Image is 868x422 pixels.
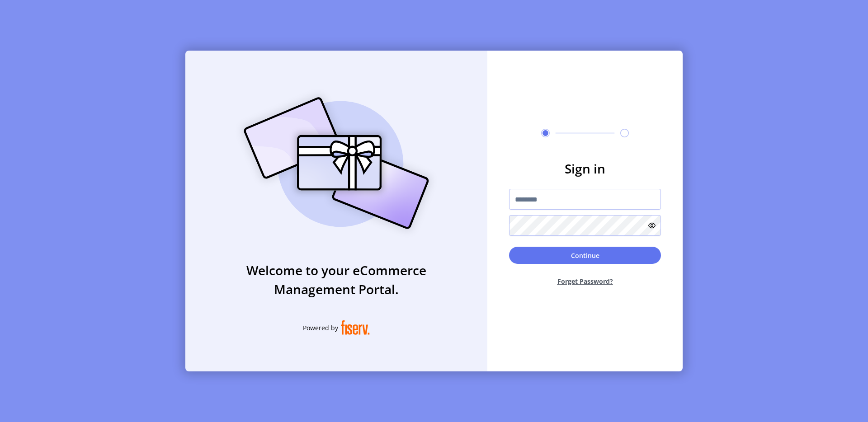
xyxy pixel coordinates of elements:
[185,261,487,299] h3: Welcome to your eCommerce Management Portal.
[509,159,661,178] h3: Sign in
[230,87,443,239] img: card_Illustration.svg
[509,269,661,293] button: Forget Password?
[509,247,661,264] button: Continue
[303,323,338,333] span: Powered by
